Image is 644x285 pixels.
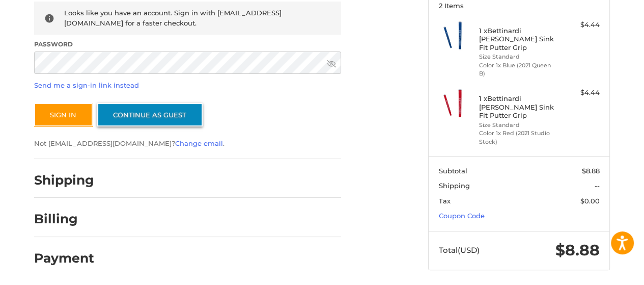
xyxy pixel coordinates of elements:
a: Continue as guest [97,103,203,126]
span: Tax [439,197,451,205]
span: $0.00 [580,197,600,205]
li: Color 1x Red (2021 Studio Stock) [479,129,557,146]
div: $4.44 [559,20,600,30]
span: Looks like you have an account. Sign in with [EMAIL_ADDRESS][DOMAIN_NAME] for a faster checkout. [64,9,282,27]
label: Password [34,40,341,49]
span: $8.88 [582,167,600,175]
span: Subtotal [439,167,467,175]
p: Not [EMAIL_ADDRESS][DOMAIN_NAME]? . [34,139,341,149]
h2: Billing [34,211,94,227]
h2: Payment [34,250,94,266]
h4: 1 x Bettinardi [PERSON_NAME] Sink Fit Putter Grip [479,94,557,119]
div: $4.44 [559,88,600,98]
a: Coupon Code [439,212,485,220]
li: Size Standard [479,121,557,129]
h2: Shipping [34,172,94,188]
li: Color 1x Blue (2021 Queen B) [479,61,557,78]
h3: 2 Items [439,2,600,10]
span: $8.88 [555,241,600,260]
a: Send me a sign-in link instead [34,81,139,89]
span: Shipping [439,182,470,190]
span: Total (USD) [439,245,480,255]
h4: 1 x Bettinardi [PERSON_NAME] Sink Fit Putter Grip [479,27,557,51]
li: Size Standard [479,53,557,61]
button: Sign In [34,103,93,126]
span: -- [595,182,600,190]
a: Change email [175,139,223,147]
